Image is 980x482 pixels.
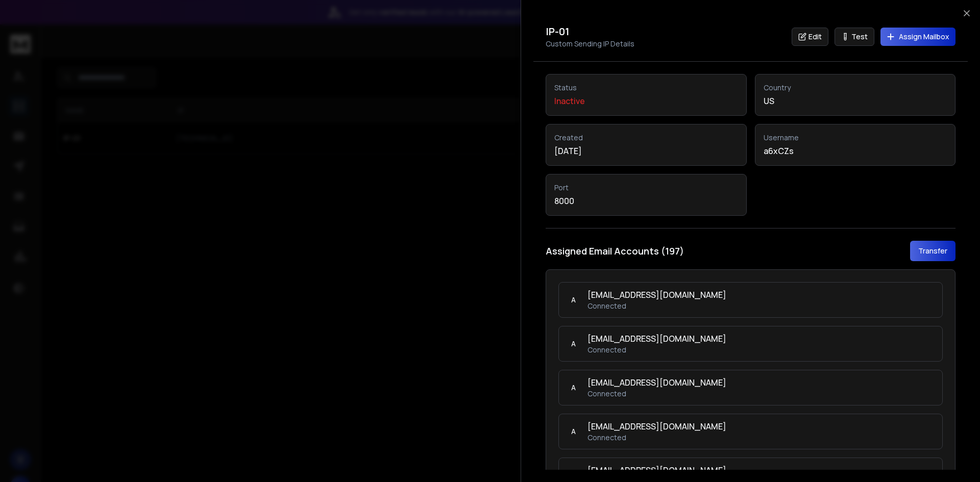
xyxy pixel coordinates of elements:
span: A [571,295,576,305]
div: Country [764,83,947,93]
div: 8000 [554,195,738,207]
div: Username [764,133,947,143]
span: A [571,383,576,393]
div: Connected [587,301,726,311]
p: Custom Sending IP Details [546,39,634,49]
div: US [764,95,947,107]
span: A [571,339,576,349]
button: Test [835,28,874,46]
div: [DATE] [554,145,738,157]
div: [EMAIL_ADDRESS][DOMAIN_NAME] [587,289,726,301]
div: [EMAIL_ADDRESS][DOMAIN_NAME] [587,420,726,433]
div: Port [554,183,738,193]
button: Transfer [910,241,955,261]
div: Status [554,83,738,93]
button: Edit [792,28,828,46]
div: Connected [587,345,726,355]
div: Connected [587,389,726,399]
div: a6xCZs [764,145,947,157]
div: [EMAIL_ADDRESS][DOMAIN_NAME] [587,464,726,476]
h3: Assigned Email Accounts ( 197 ) [546,244,684,258]
button: Assign Mailbox [880,28,955,46]
div: Created [554,133,738,143]
div: [EMAIL_ADDRESS][DOMAIN_NAME] [587,376,726,389]
div: [EMAIL_ADDRESS][DOMAIN_NAME] [587,333,726,345]
div: Inactive [554,95,738,107]
span: A [571,426,576,437]
div: Connected [587,433,726,443]
h1: IP-01 [546,24,634,39]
